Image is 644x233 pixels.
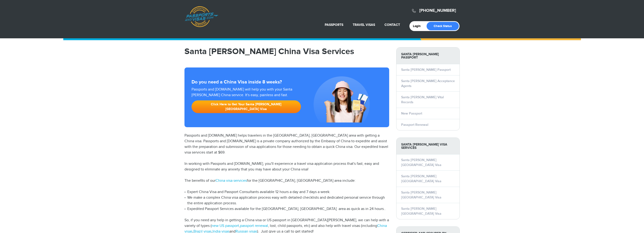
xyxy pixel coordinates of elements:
[184,161,389,172] p: In working with Passports and [DOMAIN_NAME], you'll experience a travel visa application process ...
[401,95,444,104] a: Santa [PERSON_NAME] Vital Records
[401,207,441,216] a: Santa [PERSON_NAME] [GEOGRAPHIC_DATA] Visa
[401,68,451,72] a: Santa [PERSON_NAME] Passport
[190,87,303,115] div: Passports and [DOMAIN_NAME] will help you with your Santa [PERSON_NAME] China service. It's easy,...
[396,47,460,64] strong: Santa [PERSON_NAME] Passport
[396,138,460,154] strong: Santa [PERSON_NAME] Visa Services
[184,189,389,195] li: Expert China Visa and Passport Consultants available 12 hours a day and 7 days a week.
[184,178,389,184] p: The benefits of our for the [GEOGRAPHIC_DATA], [GEOGRAPHIC_DATA] area include:
[384,23,400,27] a: Contact
[401,158,441,167] a: Santa [PERSON_NAME] [GEOGRAPHIC_DATA] Visa
[212,224,239,228] a: new US passport
[184,195,389,206] li: We make a complex China visa application process easy with detailed checklists and dedicated pers...
[401,174,441,183] a: Santa [PERSON_NAME] [GEOGRAPHIC_DATA] Visa
[401,190,441,199] a: Santa [PERSON_NAME] [GEOGRAPHIC_DATA] Visa
[401,123,428,127] a: Passport Renewal
[192,79,382,85] strong: Do you need a China Visa inside 8 weeks?
[216,178,247,183] a: China visa services
[401,111,422,115] a: New Passport
[353,23,375,27] a: Travel Visas
[184,206,389,212] li: Expedited Passport Services available for the [GEOGRAPHIC_DATA], [GEOGRAPHIC_DATA] area as quick ...
[325,23,343,27] a: Passports
[240,224,268,228] a: passport renewal
[427,22,459,30] a: Check Status
[184,47,389,56] h1: Santa [PERSON_NAME] China Visa Services
[192,100,301,113] a: Click Here to Get Your Santa [PERSON_NAME] [GEOGRAPHIC_DATA] Visa
[419,8,456,13] a: [PHONE_NUMBER]
[185,6,218,27] a: Passports & [DOMAIN_NAME]
[184,133,389,155] p: Passports and [DOMAIN_NAME] helps travelers in the [GEOGRAPHIC_DATA], [GEOGRAPHIC_DATA] area with...
[413,24,424,28] a: Login
[401,79,455,88] a: Santa [PERSON_NAME] Acceptance Agents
